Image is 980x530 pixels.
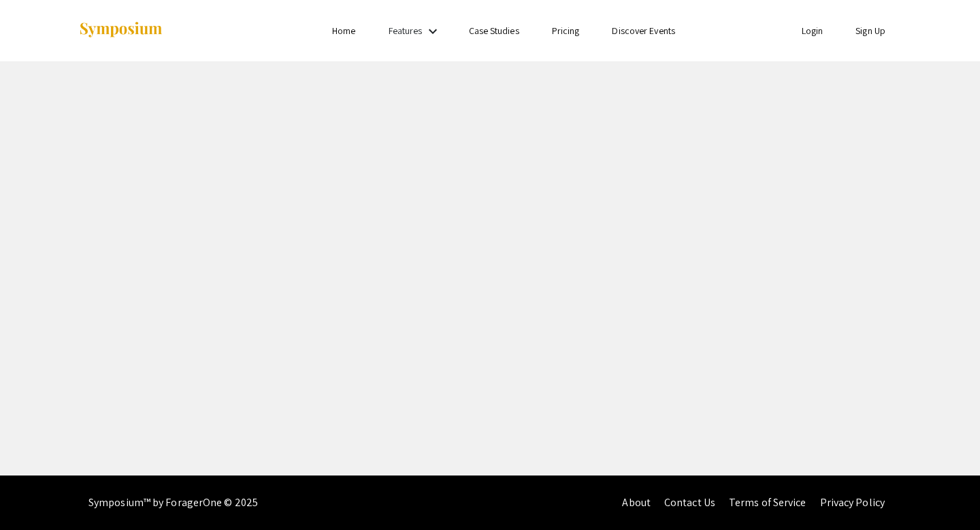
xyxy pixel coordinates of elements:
[855,25,885,37] a: Sign Up
[389,25,423,37] a: Features
[729,495,806,510] a: Terms of Service
[664,495,715,510] a: Contact Us
[332,25,355,37] a: Home
[88,476,258,530] div: Symposium™ by ForagerOne © 2025
[802,25,823,37] a: Login
[552,25,580,37] a: Pricing
[622,495,651,510] a: About
[425,23,441,40] mat-icon: Expand Features list
[469,25,519,37] a: Case Studies
[612,25,675,37] a: Discover Events
[78,21,163,40] img: Symposium by ForagerOne
[820,495,885,510] a: Privacy Policy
